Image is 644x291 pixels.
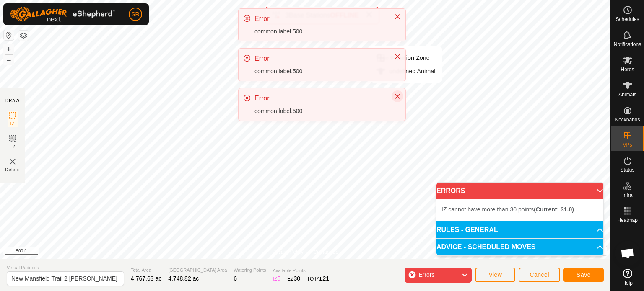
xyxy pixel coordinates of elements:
span: Total Area [131,267,161,274]
span: 30 [293,275,300,282]
div: Error [254,93,385,103]
span: 21 [323,275,330,282]
div: common.label.500 [254,107,385,116]
span: Heatmap [617,218,638,223]
p-accordion-header: ERRORS [436,183,603,199]
p-accordion-header: ADVICE - SCHEDULED MOVES [436,239,603,255]
div: Error [254,14,385,24]
span: EZ [10,144,16,150]
div: common.label.500 [254,67,385,76]
span: 6 [234,275,237,282]
a: Help [611,265,644,289]
button: Cancel [519,268,560,282]
div: Error [254,54,385,64]
span: SR [131,10,139,19]
button: Close [392,51,403,62]
span: Available Points [273,267,330,274]
b: (Current: 31.0) [534,206,574,213]
button: + [4,44,14,54]
div: DRAW [5,98,20,104]
span: IZ [10,121,15,127]
p-accordion-header: RULES - GENERAL [436,221,603,238]
button: View [475,268,515,282]
span: Watering Points [234,267,266,274]
a: Contact Us [314,248,338,256]
span: 5 [277,275,280,282]
span: Schedules [615,17,639,22]
span: Save [576,271,591,278]
a: Privacy Policy [272,248,304,256]
span: View [488,271,502,278]
span: 4,767.63 ac [131,275,161,282]
span: Virtual Paddock [7,264,124,271]
div: undefined Animal [376,66,435,76]
span: 4,748.82 ac [168,275,199,282]
span: [GEOGRAPHIC_DATA] Area [168,267,227,274]
img: Gallagher Logo [10,7,115,22]
button: – [4,55,14,65]
img: VP [8,157,18,167]
span: VPs [623,142,632,147]
span: RULES - GENERAL [436,227,498,233]
button: Map Layers [18,31,29,41]
span: Errors [418,271,434,278]
span: Delete [5,167,20,173]
button: Close [392,90,403,102]
span: ERRORS [436,188,465,194]
div: Inclusion Zone [376,53,435,63]
p-accordion-content: ERRORS [436,199,603,221]
button: Reset Map [4,30,14,40]
span: ADVICE - SCHEDULED MOVES [436,244,535,250]
span: Herds [621,67,634,72]
button: Close [392,11,403,23]
span: Infra [622,193,632,198]
span: Cancel [530,271,549,278]
a: Open chat [615,241,640,266]
div: TOTAL [307,274,329,283]
button: Save [563,268,604,282]
div: IZ [273,274,280,283]
span: IZ cannot have more than 30 points . [441,206,576,213]
span: Notifications [614,42,641,47]
div: common.label.500 [254,27,385,36]
span: Neckbands [615,117,640,122]
div: EZ [287,274,300,283]
span: Status [620,167,634,173]
span: Help [622,281,633,286]
span: Animals [618,92,636,97]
